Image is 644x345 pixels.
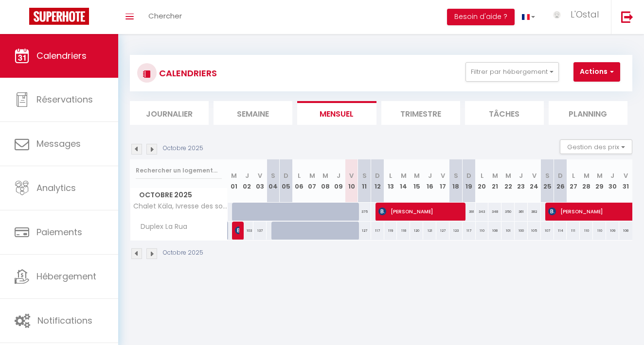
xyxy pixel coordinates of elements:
[163,144,203,153] p: Octobre 2025
[371,222,384,240] div: 117
[428,171,432,180] abbr: J
[436,222,449,240] div: 127
[528,203,541,221] div: 382
[37,314,92,327] span: Notifications
[449,222,463,240] div: 123
[267,159,280,203] th: 04
[465,101,544,125] li: Tâches
[332,159,345,203] th: 09
[567,222,580,240] div: 111
[322,171,328,180] abbr: M
[549,101,627,125] li: Planning
[545,171,550,180] abbr: S
[297,101,376,125] li: Mensuel
[423,222,436,240] div: 121
[132,222,190,232] span: Duplex La Rua
[441,171,445,180] abbr: V
[280,159,293,203] th: 05
[130,188,227,202] span: Octobre 2025
[410,159,423,203] th: 15
[505,171,511,180] abbr: M
[465,62,559,82] button: Filtrer par hébergement
[610,171,614,180] abbr: J
[515,203,528,221] div: 361
[384,222,397,240] div: 119
[163,248,203,258] p: Octobre 2025
[245,171,249,180] abbr: J
[492,171,498,180] abbr: M
[253,159,267,203] th: 03
[501,222,515,240] div: 101
[488,222,501,240] div: 108
[253,222,267,240] div: 137
[36,182,76,194] span: Analytics
[567,159,580,203] th: 27
[560,139,632,154] button: Gestion des prix
[157,62,217,84] h3: CALENDRIERS
[375,171,380,180] abbr: D
[550,11,564,19] img: ...
[554,222,567,240] div: 114
[397,159,410,203] th: 14
[29,8,89,25] img: Super Booking
[36,226,82,238] span: Paiements
[371,159,384,203] th: 12
[337,171,340,180] abbr: J
[132,203,229,210] span: Chalet Käla, Ivresse des sommets
[447,9,515,25] button: Besoin d'aide ?
[532,171,537,180] abbr: V
[463,203,476,221] div: 391
[580,222,593,240] div: 110
[381,101,460,125] li: Trimestre
[488,159,501,203] th: 21
[423,159,436,203] th: 16
[349,171,354,180] abbr: V
[36,50,87,62] span: Calendriers
[358,203,371,221] div: 375
[231,171,237,180] abbr: M
[584,171,590,180] abbr: M
[573,62,620,82] button: Actions
[619,159,632,203] th: 31
[284,171,288,180] abbr: D
[621,11,633,23] img: logout
[293,159,306,203] th: 06
[476,159,489,203] th: 20
[235,221,239,240] span: [PERSON_NAME]
[130,101,209,125] li: Journalier
[580,159,593,203] th: 28
[528,159,541,203] th: 24
[463,222,476,240] div: 117
[606,222,619,240] div: 109
[515,159,528,203] th: 23
[597,171,603,180] abbr: M
[436,159,449,203] th: 17
[389,171,392,180] abbr: L
[148,11,182,21] span: Chercher
[572,171,575,180] abbr: L
[362,171,367,180] abbr: S
[593,159,606,203] th: 29
[476,203,489,221] div: 343
[36,270,96,282] span: Hébergement
[309,171,315,180] abbr: M
[271,171,275,180] abbr: S
[397,222,410,240] div: 118
[528,222,541,240] div: 105
[378,202,462,221] span: [PERSON_NAME]
[36,93,93,105] span: Réservations
[463,159,476,203] th: 19
[481,171,483,180] abbr: L
[384,159,397,203] th: 13
[476,222,489,240] div: 110
[358,159,371,203] th: 11
[345,159,358,203] th: 10
[501,159,515,203] th: 22
[258,171,262,180] abbr: V
[554,159,567,203] th: 26
[240,222,253,240] div: 103
[214,101,292,125] li: Semaine
[501,203,515,221] div: 350
[358,222,371,240] div: 127
[519,171,523,180] abbr: J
